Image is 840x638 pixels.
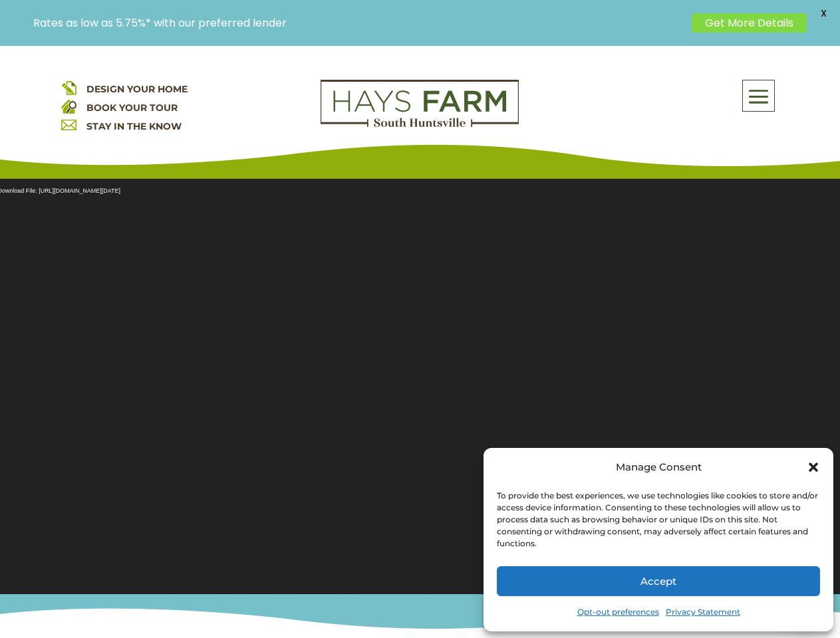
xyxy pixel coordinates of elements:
a: Privacy Statement [666,603,740,621]
img: Logo [321,80,519,128]
a: DESIGN YOUR HOME [86,83,188,95]
a: BOOK YOUR TOUR [86,102,178,114]
a: Get More Details [692,13,807,33]
img: design your home [61,80,76,95]
p: Rates as low as 5.75%* with our preferred lender [33,17,685,29]
a: hays farm homes huntsville development [321,118,519,130]
div: Close dialog [807,461,820,474]
img: book your home tour [61,98,76,114]
a: STAY IN THE KNOW [86,120,182,132]
span: X [813,3,833,23]
div: To provide the best experiences, we use technologies like cookies to store and/or access device i... [497,490,819,550]
a: Opt-out preferences [577,603,659,621]
button: Accept [497,566,820,596]
div: Manage Consent [616,458,702,477]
